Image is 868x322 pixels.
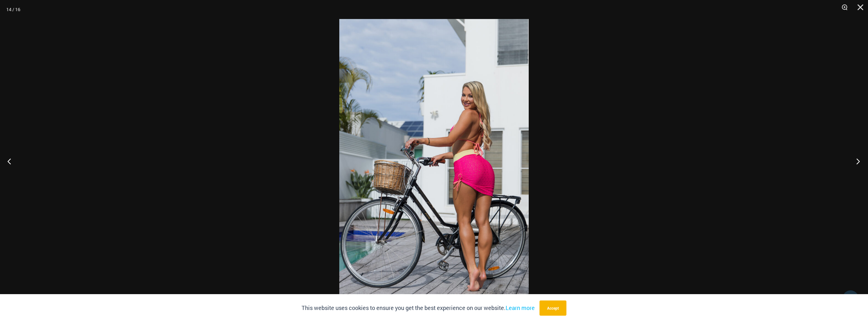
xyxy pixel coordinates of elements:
[339,19,529,303] img: Bubble Mesh Highlight Pink 309 Top 5404 Skirt 06
[539,300,566,316] button: Accept
[6,5,20,14] div: 14 / 16
[844,145,868,177] button: Next
[506,304,535,312] a: Learn more
[302,303,535,313] p: This website uses cookies to ensure you get the best experience on our website.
